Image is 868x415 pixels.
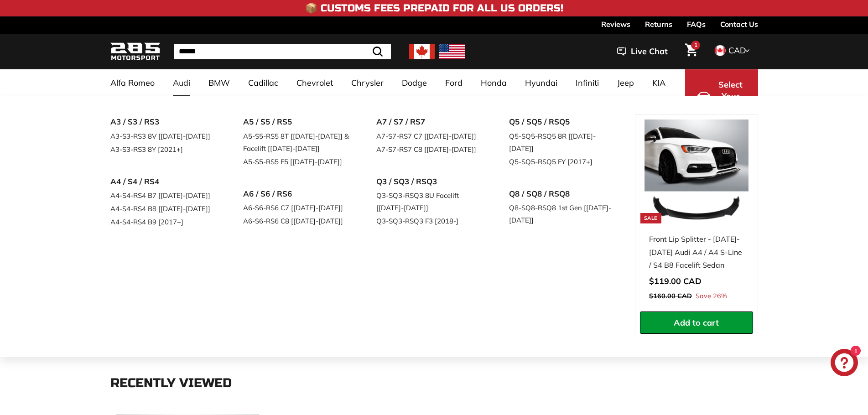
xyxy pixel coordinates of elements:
a: Returns [645,16,672,32]
a: Jeep [608,69,643,96]
a: BMW [199,69,239,96]
a: KIA [643,69,675,96]
a: Dodge [393,69,436,96]
a: A4-S4-RS4 B8 [[DATE]-[DATE]] [110,202,218,215]
input: Search [174,44,391,59]
a: A7-S7-RS7 C8 [[DATE]-[DATE]] [376,143,484,156]
a: Q8-SQ8-RSQ8 1st Gen [[DATE]-[DATE]] [509,201,617,227]
span: Add to cart [674,317,719,328]
a: A4-S4-RS4 B9 [2017+] [110,215,218,228]
a: Contact Us [720,16,758,32]
div: Recently viewed [110,376,758,390]
a: A3 / S3 / RS3 [110,114,218,130]
a: A7-S7-RS7 C7 [[DATE]-[DATE]] [376,130,484,143]
a: Q3-SQ3-RSQ3 8U Facelift [[DATE]-[DATE]] [376,189,484,214]
span: Save 26% [696,290,727,302]
a: A6-S6-RS6 C8 [[DATE]-[DATE]] [243,214,351,228]
a: A4-S4-RS4 B7 [[DATE]-[DATE]] [110,189,218,202]
a: A6-S6-RS6 C7 [[DATE]-[DATE]] [243,201,351,214]
a: A5-S5-RS5 8T [[DATE]-[DATE]] & Facelift [[DATE]-[DATE]] [243,130,351,155]
a: Cart [680,36,703,67]
span: Live Chat [631,46,668,57]
a: Ford [436,69,472,96]
a: Hyundai [516,69,567,96]
a: Q5 / SQ5 / RSQ5 [509,114,617,130]
div: Front Lip Splitter - [DATE]-[DATE] Audi A4 / A4 S-Line / S4 B8 Facelift Sedan [649,233,744,272]
span: Select Your Vehicle [715,79,746,114]
img: Logo_285_Motorsport_areodynamics_components [110,41,161,62]
a: Q8 / SQ8 / RSQ8 [509,187,617,202]
a: Reviews [601,16,630,32]
a: Chevrolet [287,69,342,96]
span: $160.00 CAD [649,292,692,300]
a: A3-S3-RS3 8V [[DATE]-[DATE]] [110,130,218,143]
a: Honda [472,69,516,96]
a: Q3 / SQ3 / RSQ3 [376,174,484,189]
a: Q5-SQ5-RSQ5 8R [[DATE]-[DATE]] [509,130,617,155]
span: CAD [728,45,746,56]
span: $119.00 CAD [649,276,702,286]
a: Alfa Romeo [101,69,164,96]
a: A7 / S7 / RS7 [376,114,484,130]
a: A5-S5-RS5 F5 [[DATE]-[DATE]] [243,155,351,168]
a: Cadillac [239,69,287,96]
a: A5 / S5 / RS5 [243,114,351,130]
button: Add to cart [640,311,753,334]
a: A6 / S6 / RS6 [243,187,351,202]
h4: 📦 Customs Fees Prepaid for All US Orders! [305,3,563,14]
a: A4 / S4 / RS4 [110,174,218,189]
a: Q5-SQ5-RSQ5 FY [2017+] [509,155,617,168]
div: Sale [640,213,661,223]
a: Infiniti [567,69,608,96]
a: Q3-SQ3-RSQ3 F3 [2018-] [376,214,484,228]
a: A3-S3-RS3 8Y [2021+] [110,143,218,156]
button: Live Chat [605,40,680,63]
span: 1 [694,41,697,48]
a: Sale Front Lip Splitter - [DATE]-[DATE] Audi A4 / A4 S-Line / S4 B8 Facelift Sedan Save 26% [640,115,753,311]
a: Chrysler [342,69,393,96]
inbox-online-store-chat: Shopify online store chat [828,349,861,379]
a: FAQs [687,16,706,32]
a: Audi [164,69,199,96]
